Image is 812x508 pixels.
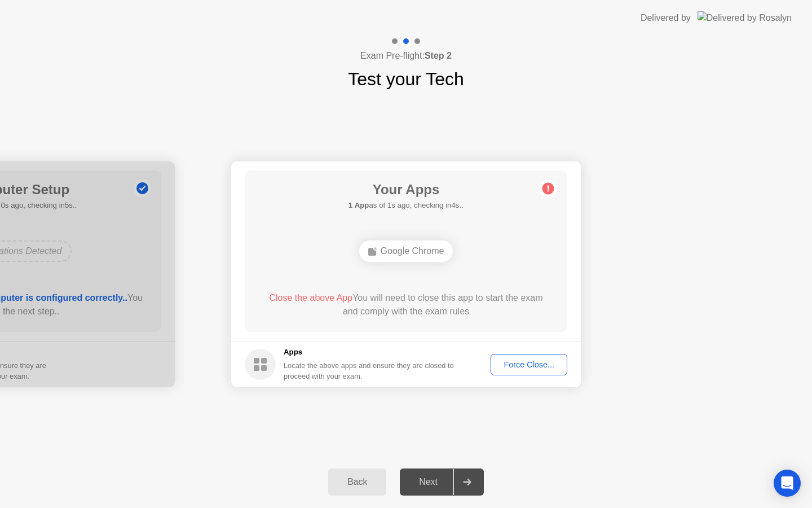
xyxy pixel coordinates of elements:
[425,51,452,60] b: Step 2
[328,468,386,496] button: Back
[348,65,464,93] h1: Test your Tech
[641,11,691,25] div: Delivered by
[269,293,352,303] span: Close the above App
[400,468,484,496] button: Next
[403,477,453,487] div: Next
[284,360,454,382] div: Locate the above apps and ensure they are closed to proceed with your exam.
[495,360,563,369] div: Force Close...
[348,179,464,200] h1: Your Apps
[774,470,801,497] div: Open Intercom Messenger
[332,477,383,487] div: Back
[348,201,369,209] b: 1 App
[698,11,792,24] img: Delivered by Rosalyn
[491,354,567,375] button: Force Close...
[360,49,452,63] h4: Exam Pre-flight:
[261,291,551,318] div: You will need to close this app to start the exam and comply with the exam rules
[359,240,453,262] div: Google Chrome
[348,200,464,211] h5: as of 1s ago, checking in4s..
[284,347,454,358] h5: Apps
